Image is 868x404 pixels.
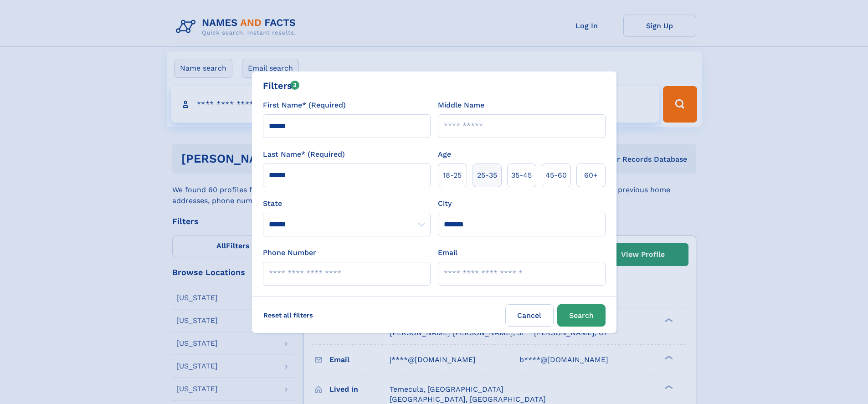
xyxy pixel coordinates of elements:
[438,247,457,258] label: Email
[263,149,345,160] label: Last Name* (Required)
[438,149,451,160] label: Age
[557,304,606,327] button: Search
[263,198,431,209] label: State
[263,79,300,92] div: Filters
[511,170,532,181] span: 35‑45
[584,170,598,181] span: 60+
[443,170,462,181] span: 18‑25
[505,304,554,327] label: Cancel
[263,100,346,111] label: First Name* (Required)
[438,198,452,209] label: City
[477,170,497,181] span: 25‑35
[257,304,319,326] label: Reset all filters
[263,247,316,258] label: Phone Number
[545,170,567,181] span: 45‑60
[438,100,484,111] label: Middle Name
